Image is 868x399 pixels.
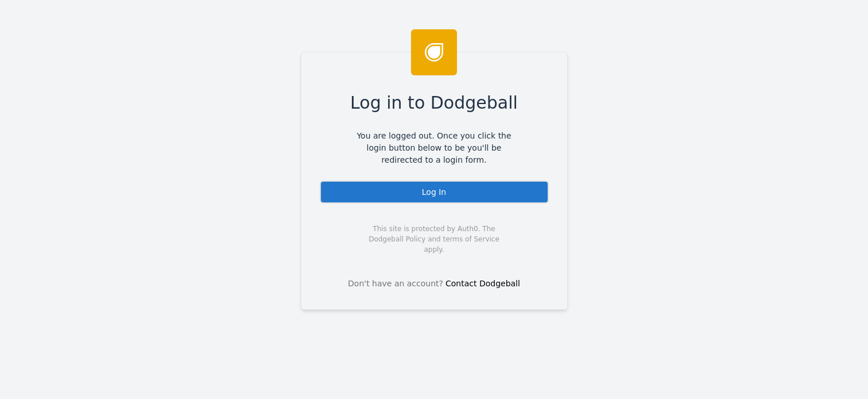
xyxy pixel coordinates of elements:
span: Don't have an account? [348,278,443,290]
span: You are logged out. Once you click the login button below to be you'll be redirected to a login f... [348,130,520,166]
div: Log In [320,181,549,204]
a: Contact Dodgeball [445,279,520,288]
span: This site is protected by Auth0. The Dodgeball Policy and terms of Service apply. [359,224,510,255]
span: Log in to Dodgeball [350,90,518,116]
